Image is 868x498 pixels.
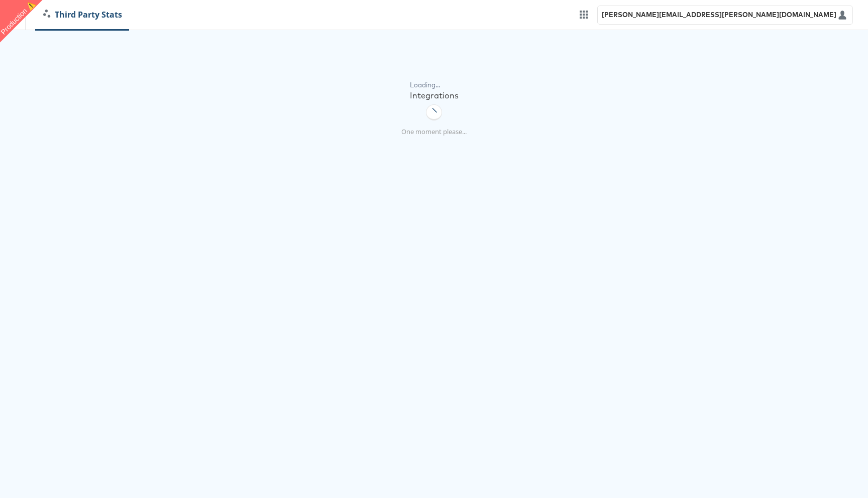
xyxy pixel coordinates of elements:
[401,127,467,137] p: One moment please...
[602,10,836,20] div: [PERSON_NAME][EMAIL_ADDRESS][PERSON_NAME][DOMAIN_NAME]
[36,9,130,21] a: Third Party Stats
[410,80,459,90] div: Loading...
[410,90,459,101] div: Integrations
